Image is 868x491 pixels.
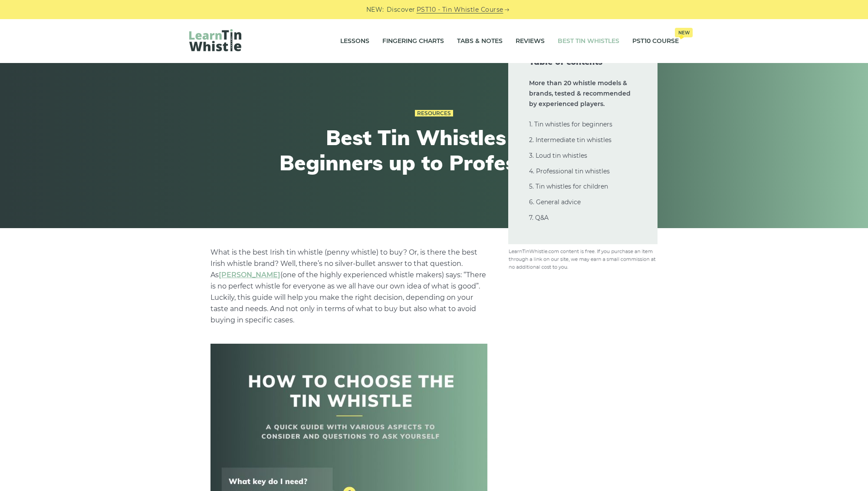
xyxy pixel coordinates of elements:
[529,136,612,144] a: 2. Intermediate tin whistles
[340,30,369,52] a: Lessons
[675,28,693,37] span: New
[219,271,280,279] a: undefined (opens in a new tab)
[529,152,587,159] a: 3. Loud tin whistles
[558,30,619,52] a: Best Tin Whistles
[632,30,679,52] a: PST10 CourseNew
[529,198,581,206] a: 6. General advice
[189,29,241,51] img: LearnTinWhistle.com
[529,182,608,190] a: 5. Tin whistles for children
[529,120,612,128] a: 1. Tin whistles for beginners
[529,79,631,108] strong: More than 20 whistle models & brands, tested & recommended by experienced players.
[382,30,444,52] a: Fingering Charts
[274,125,594,175] h1: Best Tin Whistles for Beginners up to Professionals
[508,247,658,270] img: disclosure
[516,30,545,52] a: Reviews
[457,30,503,52] a: Tabs & Notes
[210,247,487,326] p: What is the best Irish tin whistle (penny whistle) to buy? Or, is there the best Irish whistle br...
[529,167,610,175] a: 4. Professional tin whistles
[415,110,453,117] a: Resources
[529,214,549,222] a: 7. Q&A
